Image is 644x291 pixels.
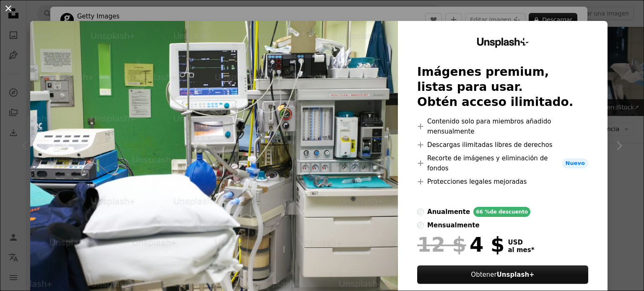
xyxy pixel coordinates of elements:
[508,239,535,246] span: USD
[417,177,588,187] li: Protecciones legales mejoradas
[473,207,530,217] div: 66 % de descuento
[417,153,588,173] li: Recorte de imágenes y eliminación de fondos
[417,234,466,255] span: 12 $
[562,158,588,168] span: Nuevo
[508,246,535,254] span: al mes *
[427,207,470,217] div: anualmente
[417,234,504,255] div: 4 $
[417,209,424,215] input: anualmente66 %de descuento
[417,222,424,229] input: mensualmente
[417,64,588,110] h2: Imágenes premium, listas para usar. Obtén acceso ilimitado.
[417,116,588,136] li: Contenido solo para miembros añadido mensualmente
[417,265,588,284] button: ObtenerUnsplash+
[497,271,535,278] strong: Unsplash+
[417,140,588,150] li: Descargas ilimitadas libres de derechos
[427,220,479,230] div: mensualmente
